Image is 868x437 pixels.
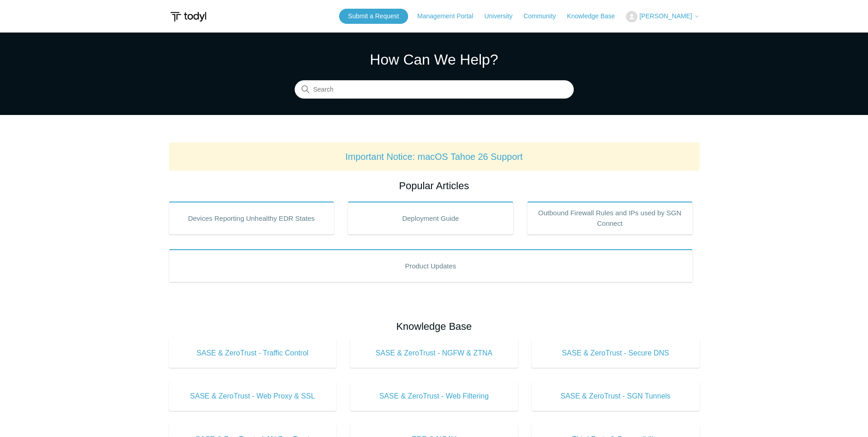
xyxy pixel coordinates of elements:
a: University [484,11,521,21]
h2: Popular Articles [169,178,700,193]
h1: How Can We Help? [295,49,574,71]
span: SASE & ZeroTrust - SGN Tunnels [545,391,686,402]
span: SASE & ZeroTrust - Web Proxy & SSL [183,391,323,402]
a: SASE & ZeroTrust - Web Proxy & SSL [169,382,337,411]
a: Product Updates [169,249,693,282]
a: Deployment Guide [348,202,513,235]
a: Knowledge Base [567,11,624,21]
a: Community [523,11,565,21]
a: SASE & ZeroTrust - Traffic Control [169,339,337,368]
a: Important Notice: macOS Tahoe 26 Support [345,152,523,162]
a: SASE & ZeroTrust - Web Filtering [350,382,518,411]
span: SASE & ZeroTrust - Secure DNS [545,348,686,359]
span: SASE & ZeroTrust - Web Filtering [364,391,504,402]
span: [PERSON_NAME] [639,12,692,20]
a: Submit a Request [339,9,408,24]
span: SASE & ZeroTrust - NGFW & ZTNA [364,348,504,359]
img: Todyl Support Center Help Center home page [169,8,208,25]
h2: Knowledge Base [169,319,700,334]
a: Management Portal [417,11,482,21]
a: Devices Reporting Unhealthy EDR States [169,202,334,235]
a: Outbound Firewall Rules and IPs used by SGN Connect [527,202,693,235]
span: SASE & ZeroTrust - Traffic Control [183,348,323,359]
a: SASE & ZeroTrust - Secure DNS [532,339,700,368]
a: SASE & ZeroTrust - NGFW & ZTNA [350,339,518,368]
button: [PERSON_NAME] [626,11,699,22]
a: SASE & ZeroTrust - SGN Tunnels [532,382,700,411]
input: Search [295,81,574,99]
